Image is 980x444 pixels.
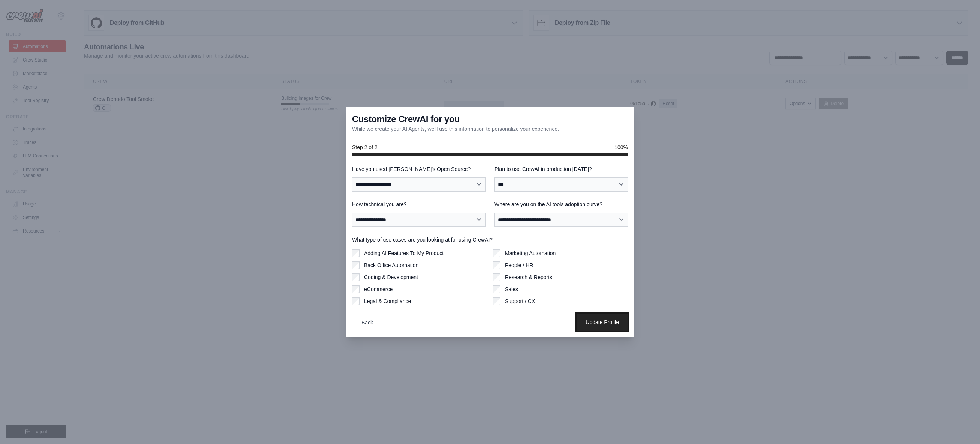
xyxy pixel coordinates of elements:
label: Where are you on the AI tools adoption curve? [494,201,628,208]
label: Coding & Development [364,273,418,281]
h3: Customize CrewAI for you [352,113,460,125]
button: Update Profile [577,313,628,331]
span: Step 2 of 2 [352,144,378,151]
label: Have you used [PERSON_NAME]'s Open Source? [352,165,486,173]
label: Sales [505,285,518,293]
label: What type of use cases are you looking at for using CrewAI? [352,236,628,243]
label: Legal & Compliance [364,297,411,305]
label: Support / CX [505,297,535,305]
label: People / HR [505,261,533,269]
iframe: Chat Widget [943,408,980,444]
button: Back [352,314,382,331]
span: 100% [614,144,628,151]
label: Adding AI Features To My Product [364,249,444,257]
label: Research & Reports [505,273,552,281]
label: Back Office Automation [364,261,418,269]
label: eCommerce [364,285,393,293]
label: Plan to use CrewAI in production [DATE]? [494,165,628,173]
p: While we create your AI Agents, we'll use this information to personalize your experience. [352,125,559,133]
label: Marketing Automation [505,249,556,257]
label: How technical you are? [352,201,486,208]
